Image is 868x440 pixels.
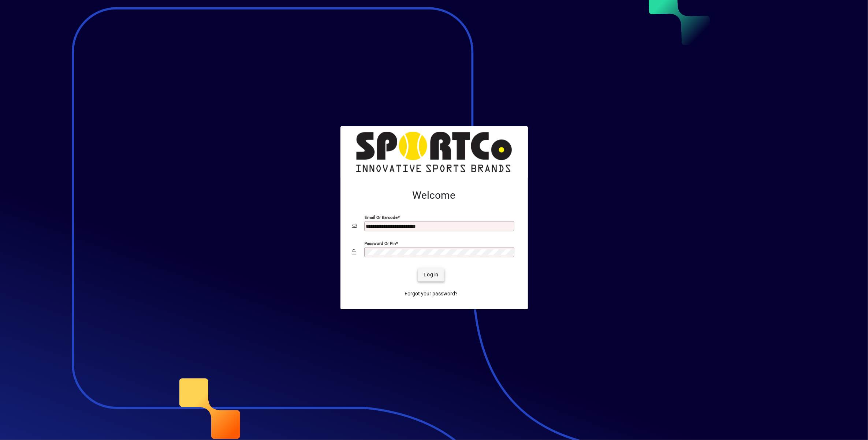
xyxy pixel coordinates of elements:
[365,215,398,220] mat-label: Email or Barcode
[352,189,516,202] h2: Welcome
[418,268,444,281] button: Login
[365,240,396,246] mat-label: Password or Pin
[424,271,439,279] span: Login
[405,290,458,298] span: Forgot your password?
[402,287,461,301] a: Forgot your password?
